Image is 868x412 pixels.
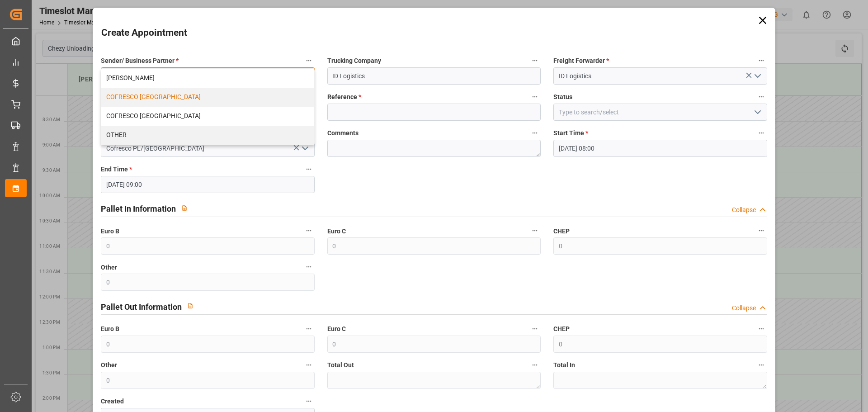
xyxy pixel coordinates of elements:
span: Other [101,263,117,272]
button: Created [303,395,315,407]
div: [PERSON_NAME] [101,69,314,88]
button: Euro B [303,225,315,237]
input: DD.MM.YYYY HH:MM [101,176,314,193]
span: Euro C [327,324,346,334]
button: Total In [755,359,767,371]
input: DD.MM.YYYY HH:MM [553,140,767,157]
span: Start Time [553,128,588,138]
span: Freight Forwarder [553,56,609,66]
button: Other [303,261,315,273]
h2: Pallet Out Information [101,301,182,313]
span: Euro B [101,227,119,236]
span: Total In [553,360,575,370]
span: CHEP [553,227,570,236]
div: COFRESCO [GEOGRAPHIC_DATA] [101,107,314,126]
input: Type to search/select [553,104,767,121]
button: End Time * [303,163,315,175]
button: Comments [529,127,541,139]
span: Total Out [327,360,354,370]
span: Other [101,360,117,370]
button: open menu [750,105,764,119]
span: Trucking Company [327,56,381,66]
span: Reference [327,92,361,102]
div: Collapse [732,205,756,215]
div: Collapse [732,303,756,313]
button: Euro C [529,323,541,335]
input: Type to search/select [101,140,314,157]
span: Sender/ Business Partner [101,56,179,66]
button: CHEP [755,323,767,335]
button: Other [303,359,315,371]
h2: Pallet In Information [101,203,176,215]
button: open menu [297,142,311,156]
button: View description [176,199,193,217]
span: Comments [327,128,359,138]
button: Freight Forwarder * [755,55,767,66]
button: Reference * [529,91,541,103]
button: Total Out [529,359,541,371]
span: Status [553,92,572,102]
h2: Create Appointment [101,26,187,40]
span: CHEP [553,324,570,334]
button: CHEP [755,225,767,237]
button: Trucking Company [529,55,541,66]
div: OTHER [101,126,314,145]
button: Euro C [529,225,541,237]
span: Euro B [101,324,119,334]
button: Start Time * [755,127,767,139]
span: End Time [101,165,132,174]
button: Sender/ Business Partner * [303,55,315,66]
div: COFRESCO [GEOGRAPHIC_DATA] [101,88,314,107]
button: View description [182,297,199,314]
button: open menu [750,69,764,83]
button: Status [755,91,767,103]
button: close menu [101,67,314,85]
button: Euro B [303,323,315,335]
span: Created [101,397,124,406]
span: Euro C [327,227,346,236]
